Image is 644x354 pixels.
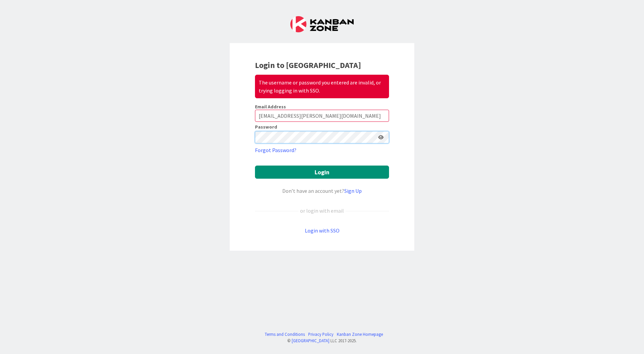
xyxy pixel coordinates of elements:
label: Password [255,125,277,129]
div: or login with email [298,207,346,215]
a: Kanban Zone Homepage [337,331,383,338]
div: The username or password you entered are invalid, or trying logging in with SSO. [255,75,389,98]
a: Privacy Policy [308,331,333,338]
button: Login [255,166,389,179]
a: Sign Up [344,187,362,194]
a: Login with SSO [305,227,340,234]
label: Email Address [255,104,286,110]
a: [GEOGRAPHIC_DATA] [292,338,329,343]
div: Don’t have an account yet? [255,187,389,195]
b: Login to [GEOGRAPHIC_DATA] [255,60,361,70]
a: Terms and Conditions [265,331,305,338]
a: Forgot Password? [255,146,296,154]
keeper-lock: Open Keeper Popup [367,133,376,141]
img: Kanban Zone [290,16,354,32]
div: © LLC 2017- 2025 . [261,338,383,344]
